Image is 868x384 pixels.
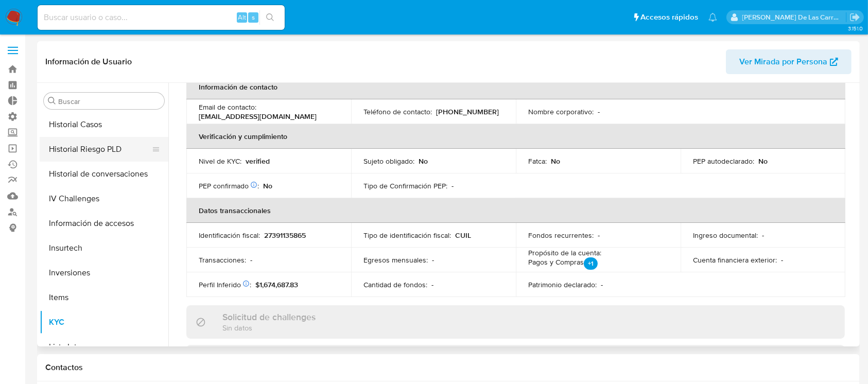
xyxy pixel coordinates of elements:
[40,211,168,236] button: Información de accesos
[40,335,168,359] button: Lista Interna
[40,186,168,211] button: IV Challenges
[640,12,698,23] span: Accesos rápidos
[363,156,414,166] p: Sujeto obligado :
[40,236,168,260] button: Insurtech
[259,10,281,25] button: search-icon
[598,231,600,240] p: -
[432,255,434,265] p: -
[528,156,547,166] p: Fatca :
[199,280,251,289] p: Perfil Inferido :
[693,255,777,265] p: Cuenta financiera exterior :
[528,257,598,272] p: Pagos y Compras
[528,231,594,240] p: Fondos recurrentes :
[528,107,594,116] p: Nombre corporativo :
[246,156,270,166] p: verified
[739,49,827,74] span: Ver Mirada por Persona
[849,12,860,23] a: Salir
[199,231,260,240] p: Identificación fiscal :
[455,231,471,240] p: CUIL
[363,107,432,116] p: Teléfono de contacto :
[693,231,758,240] p: Ingreso documental :
[45,57,132,67] h1: Información de Usuario
[363,255,428,265] p: Egresos mensuales :
[726,49,852,74] button: Ver Mirada por Persona
[363,280,427,289] p: Cantidad de fondos :
[186,305,845,339] div: Solicitud de challengesSin datos
[222,323,316,333] p: Sin datos
[38,11,285,24] input: Buscar usuario o caso...
[186,75,845,99] th: Información de contacto
[758,156,768,166] p: No
[199,102,256,112] p: Email de contacto :
[598,107,600,116] p: -
[199,181,259,190] p: PEP confirmado :
[252,12,255,22] span: s
[58,97,160,106] input: Buscar
[199,156,241,166] p: Nivel de KYC :
[40,137,160,162] button: Historial Riesgo PLD
[452,181,454,190] p: -
[363,181,447,190] p: Tipo de Confirmación PEP :
[199,255,246,265] p: Transacciones :
[708,13,717,22] a: Notificaciones
[431,280,433,289] p: -
[222,311,316,323] h3: Solicitud de challenges
[48,97,56,105] button: Buscar
[762,231,764,240] p: -
[693,156,754,166] p: PEP autodeclarado :
[436,107,499,116] p: [PHONE_NUMBER]
[528,280,597,289] p: Patrimonio declarado :
[40,112,168,137] button: Historial Casos
[45,362,852,373] h1: Contactos
[186,124,845,149] th: Verificación y cumplimiento
[264,231,306,240] p: 27391135865
[551,156,560,166] p: No
[199,112,317,121] p: [EMAIL_ADDRESS][DOMAIN_NAME]
[781,255,783,265] p: -
[601,280,603,289] p: -
[255,280,298,290] span: $1,674,687.83
[419,156,428,166] p: No
[584,257,598,270] p: +1
[40,162,168,186] button: Historial de conversaciones
[40,310,168,335] button: KYC
[186,198,845,223] th: Datos transaccionales
[40,260,168,285] button: Inversiones
[238,12,246,22] span: Alt
[742,12,846,22] p: delfina.delascarreras@mercadolibre.com
[40,285,168,310] button: Items
[528,248,601,257] p: Propósito de la cuenta :
[363,231,451,240] p: Tipo de identificación fiscal :
[263,181,272,190] p: No
[250,255,252,265] p: -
